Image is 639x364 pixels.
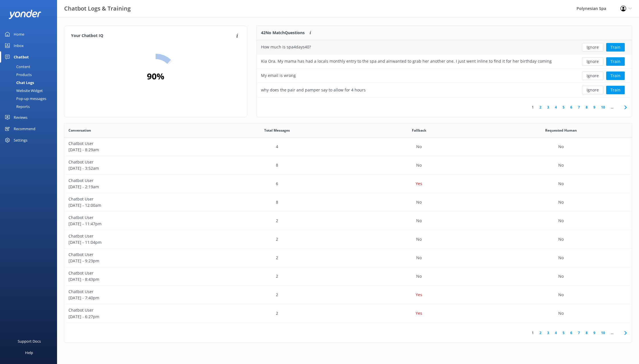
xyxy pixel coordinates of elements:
[14,123,35,134] div: Recommend
[68,289,202,295] p: Chatbot User
[529,105,537,110] a: 1
[14,40,24,51] div: Inbox
[606,43,625,52] button: Train
[582,86,603,94] button: Ignore
[608,105,616,110] span: ...
[68,307,202,313] p: Chatbot User
[591,330,598,336] a: 9
[64,212,632,230] div: row
[64,156,632,175] div: row
[416,199,422,205] p: No
[257,40,632,54] div: row
[537,330,544,336] a: 2
[558,255,564,261] p: No
[3,79,57,87] a: Chat Logs
[560,105,567,110] a: 5
[598,330,608,336] a: 10
[552,105,560,110] a: 4
[575,330,583,336] a: 7
[608,330,616,336] span: ...
[64,4,131,13] h3: Chatbot Logs & Training
[257,54,632,69] div: row
[68,270,202,276] p: Chatbot User
[64,249,632,267] div: row
[68,276,202,283] p: [DATE] - 8:43pm
[147,69,164,83] h2: 90 %
[416,236,422,242] p: No
[257,83,632,97] div: row
[68,251,202,258] p: Chatbot User
[558,236,564,242] p: No
[276,273,278,279] p: 2
[3,87,43,95] div: Website Widget
[598,105,608,110] a: 10
[416,273,422,279] p: No
[567,330,575,336] a: 6
[68,221,202,227] p: [DATE] - 11:47pm
[560,330,567,336] a: 5
[567,105,575,110] a: 6
[68,147,202,153] p: [DATE] - 8:29am
[416,181,422,187] p: Yes
[3,63,57,71] a: Content
[261,58,551,64] div: Kia Ora. My mama has had a locals monthly entry to the spa and ainwanted to grab her another one....
[3,71,32,79] div: Products
[552,330,560,336] a: 4
[68,184,202,190] p: [DATE] - 2:19am
[582,71,603,80] button: Ignore
[3,95,57,103] a: Pop-up messages
[64,230,632,249] div: row
[276,310,278,316] p: 2
[64,304,632,323] div: row
[68,177,202,184] p: Chatbot User
[537,105,544,110] a: 2
[14,51,29,63] div: Chatbot
[3,87,57,95] a: Website Widget
[276,255,278,261] p: 2
[14,28,24,40] div: Home
[606,86,625,94] button: Train
[558,162,564,168] p: No
[64,286,632,304] div: row
[416,162,422,168] p: No
[276,292,278,298] p: 2
[64,193,632,212] div: row
[68,202,202,208] p: [DATE] - 12:00am
[276,144,278,150] p: 4
[544,330,552,336] a: 3
[257,69,632,83] div: row
[276,162,278,168] p: 8
[64,138,632,156] div: row
[416,255,422,261] p: No
[412,128,426,133] span: Fallback
[582,43,603,52] button: Ignore
[3,79,34,87] div: Chat Logs
[261,87,366,93] div: why does the pair and pamper say to allow for 4 hours
[591,105,598,110] a: 9
[276,181,278,187] p: 6
[583,105,591,110] a: 8
[68,258,202,264] p: [DATE] - 9:23pm
[9,10,41,19] img: yonder-white-logo.png
[582,57,603,66] button: Ignore
[261,30,305,36] p: 42 No Match Questions
[3,103,57,111] a: Reports
[14,134,27,146] div: Settings
[416,310,422,316] p: Yes
[558,273,564,279] p: No
[64,175,632,193] div: row
[261,72,296,79] div: My email is wrong
[558,310,564,316] p: No
[3,71,57,79] a: Products
[14,112,27,123] div: Reviews
[416,144,422,150] p: No
[529,330,537,336] a: 1
[264,128,290,133] span: Total Messages
[606,71,625,80] button: Train
[3,95,46,103] div: Pop-up messages
[64,138,632,323] div: grid
[68,128,91,133] span: Conversation
[3,63,30,71] div: Content
[558,199,564,205] p: No
[3,103,30,111] div: Reports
